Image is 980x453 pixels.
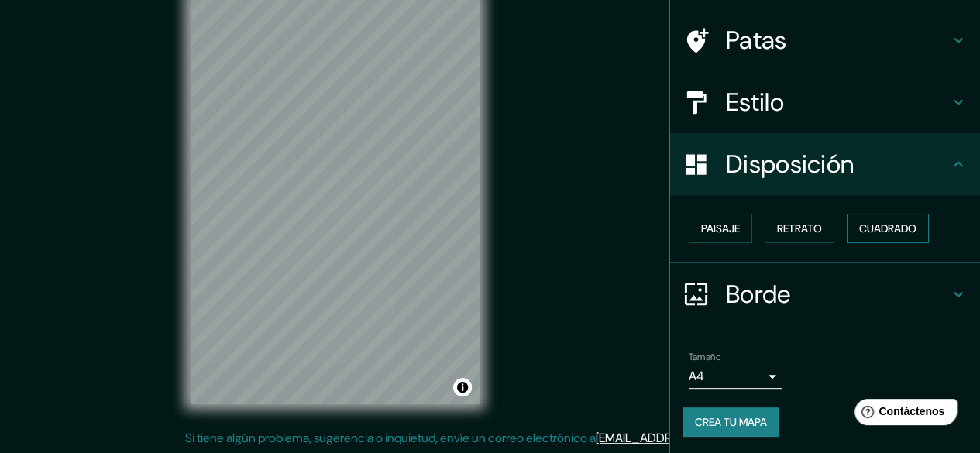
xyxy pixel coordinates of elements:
[765,214,834,243] button: Retrato
[689,214,752,243] button: Paisaje
[701,221,740,235] font: Paisaje
[596,430,787,446] a: [EMAIL_ADDRESS][DOMAIN_NAME]
[689,364,782,389] div: A4
[859,221,916,235] font: Cuadrado
[453,378,472,396] button: Activar o desactivar atribución
[670,133,980,195] div: Disposición
[689,368,704,384] font: A4
[689,351,720,363] font: Tamaño
[695,415,767,429] font: Crea tu mapa
[683,407,779,437] button: Crea tu mapa
[726,148,854,180] font: Disposición
[847,214,929,243] button: Cuadrado
[670,9,980,71] div: Patas
[670,263,980,325] div: Borde
[670,71,980,133] div: Estilo
[842,393,963,436] iframe: Lanzador de widgets de ayuda
[777,221,822,235] font: Retrato
[185,430,596,446] font: Si tiene algún problema, sugerencia o inquietud, envíe un correo electrónico a
[726,24,787,57] font: Patas
[726,278,791,311] font: Borde
[726,86,784,118] font: Estilo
